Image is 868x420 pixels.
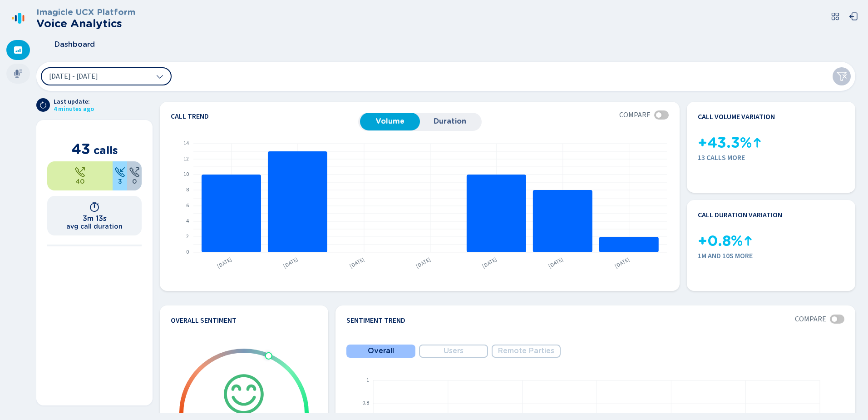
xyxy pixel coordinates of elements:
[183,170,189,178] text: 10
[54,40,95,49] span: Dashboard
[186,248,189,256] text: 0
[698,211,782,219] h4: Call duration variation
[362,399,369,407] text: 0.8
[14,45,23,55] svg: dashboard-filled
[414,255,432,270] text: [DATE]
[360,113,420,130] button: Volume
[743,235,754,246] svg: kpi-up
[547,255,565,270] text: [DATE]
[833,67,851,85] button: Clear filters
[613,255,631,270] text: [DATE]
[348,255,366,270] text: [DATE]
[54,98,94,105] span: Last update:
[183,140,189,147] text: 14
[183,155,189,163] text: 12
[66,223,123,230] h2: avg call duration
[6,40,30,60] div: Dashboard
[114,167,125,178] svg: telephone-inbound
[49,73,98,80] span: [DATE] - [DATE]
[698,252,844,260] span: 1m and 10s more
[39,101,47,109] svg: arrow-clockwise
[186,186,189,194] text: 8
[346,345,415,358] button: Overall
[89,201,100,212] svg: timer
[129,167,140,178] svg: unknown-call
[498,347,554,355] span: Remote Parties
[420,113,480,130] button: Duration
[71,140,90,158] span: 43
[14,69,23,78] svg: mic-fill
[113,161,127,190] div: 6.98%
[132,178,137,185] span: 0
[6,64,30,84] div: Recordings
[171,113,358,120] h4: Call trend
[54,105,94,113] span: 4 minutes ago
[41,67,172,85] button: [DATE] - [DATE]
[127,161,142,190] div: 0%
[849,12,858,21] svg: box-arrow-left
[186,217,189,225] text: 4
[698,135,752,151] span: +43.3%
[74,167,85,178] svg: telephone-outbound
[222,372,266,416] svg: icon-emoji-smile
[365,117,415,125] span: Volume
[186,202,189,210] text: 6
[836,71,847,82] svg: funnel-disabled
[75,178,84,185] span: 40
[47,161,113,190] div: 93.02%
[36,7,135,17] h3: Imagicle UCX Platform
[698,113,775,121] h4: Call volume variation
[492,345,561,358] button: Remote Parties
[752,137,763,148] svg: kpi-up
[444,347,464,355] span: Users
[619,111,651,119] span: Compare
[368,347,394,355] span: Overall
[94,144,118,157] span: calls
[36,17,135,30] h2: Voice Analytics
[216,255,233,270] text: [DATE]
[186,233,189,240] text: 2
[424,117,475,125] span: Duration
[171,316,237,325] h4: Overall Sentiment
[698,233,743,250] span: +0.8%
[698,154,844,162] span: 13 calls more
[481,255,498,270] text: [DATE]
[282,255,300,270] text: [DATE]
[419,345,488,358] button: Users
[795,315,826,323] span: Compare
[346,316,405,325] h4: Sentiment Trend
[118,178,122,185] span: 3
[83,214,107,223] h1: 3m 13s
[156,73,163,80] svg: chevron-down
[366,376,369,384] text: 1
